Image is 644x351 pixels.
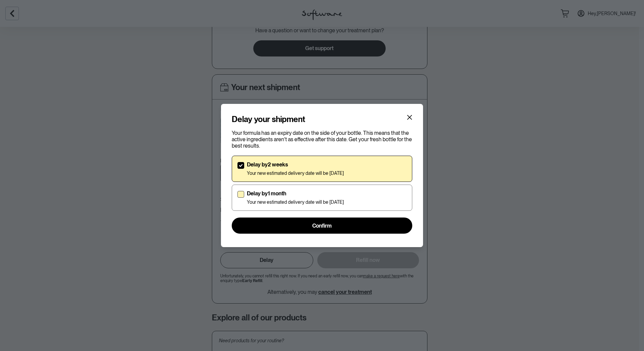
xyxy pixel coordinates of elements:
p: Your formula has an expiry date on the side of your bottle. This means that the active ingredient... [232,130,412,149]
p: Your new estimated delivery date will be [DATE] [247,170,344,176]
button: Close [404,112,415,123]
p: Your new estimated delivery date will be [DATE] [247,199,344,205]
h4: Delay your shipment [232,115,305,124]
p: Delay by 1 month [247,190,344,197]
button: Confirm [232,218,412,234]
span: Confirm [312,223,332,229]
p: Delay by 2 weeks [247,161,344,168]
